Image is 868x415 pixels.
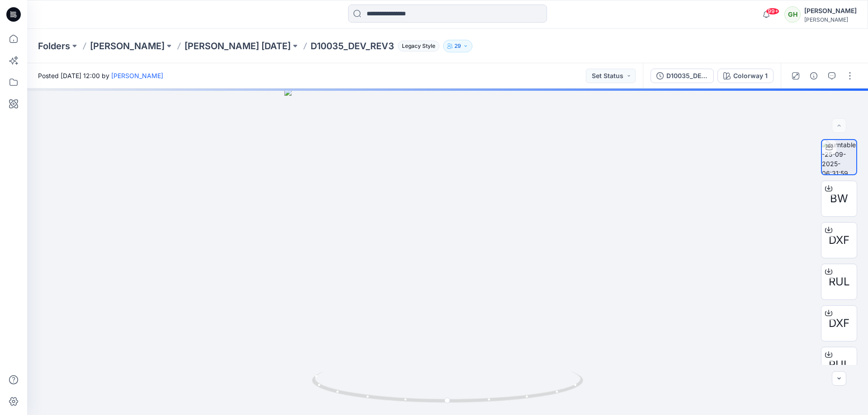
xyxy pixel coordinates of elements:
[733,71,768,81] div: Colorway 1
[90,40,165,52] a: [PERSON_NAME]
[804,16,857,23] div: [PERSON_NAME]
[829,357,850,373] span: RUL
[38,40,70,52] a: Folders
[766,8,779,15] span: 99+
[394,40,439,52] button: Legacy Style
[454,41,461,51] p: 29
[398,41,439,51] span: Legacy Style
[807,69,821,83] button: Details
[184,40,291,52] a: [PERSON_NAME] [DATE]
[717,69,774,83] button: Colorway 1
[666,71,708,81] div: D10035_DEV_REV3
[111,72,163,79] a: [PERSON_NAME]
[830,191,848,207] span: BW
[38,71,163,80] span: Posted [DATE] 12:00 by
[829,315,849,331] span: DXF
[829,232,849,248] span: DXF
[443,40,472,52] button: 29
[311,40,394,52] p: D10035_DEV_REV3
[804,5,857,16] div: [PERSON_NAME]
[822,140,856,174] img: turntable-25-09-2025-06:31:59
[784,6,801,23] div: GH
[651,69,714,83] button: D10035_DEV_REV3
[829,274,850,290] span: RUL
